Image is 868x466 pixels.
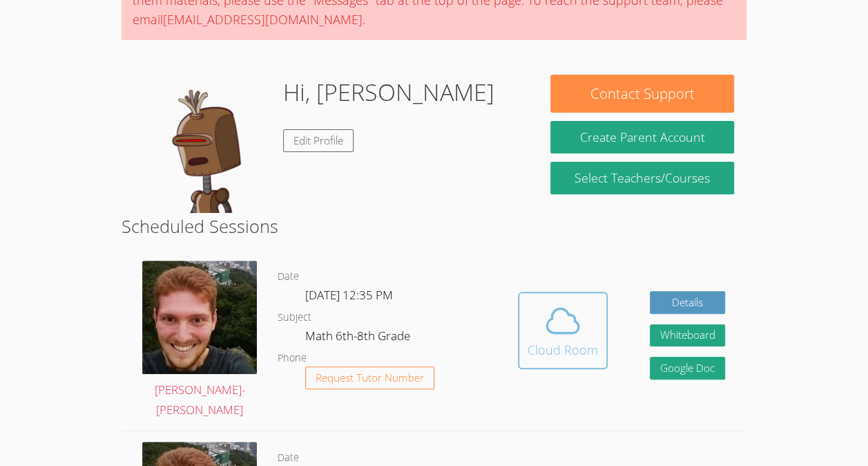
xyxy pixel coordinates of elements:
a: [PERSON_NAME]-[PERSON_NAME] [142,261,257,420]
button: Whiteboard [650,324,726,347]
button: Request Tutor Number [305,366,434,389]
h2: Scheduled Sessions [122,213,746,239]
dt: Phone [278,350,307,367]
span: [DATE] 12:35 PM [305,287,393,303]
h1: Hi, [PERSON_NAME] [283,75,494,110]
a: Details [650,291,726,314]
a: Edit Profile [283,129,354,152]
dd: Math 6th-8th Grade [305,326,413,350]
div: Cloud Room [528,340,598,360]
dt: Subject [278,309,311,326]
dt: Date [278,268,299,286]
a: Google Doc [650,357,726,380]
button: Contact Support [550,75,733,113]
img: default.png [134,75,272,213]
span: Request Tutor Number [316,373,424,383]
a: Select Teachers/Courses [550,162,733,194]
button: Create Parent Account [550,121,733,153]
button: Cloud Room [518,292,608,369]
img: avatar.png [142,261,257,374]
